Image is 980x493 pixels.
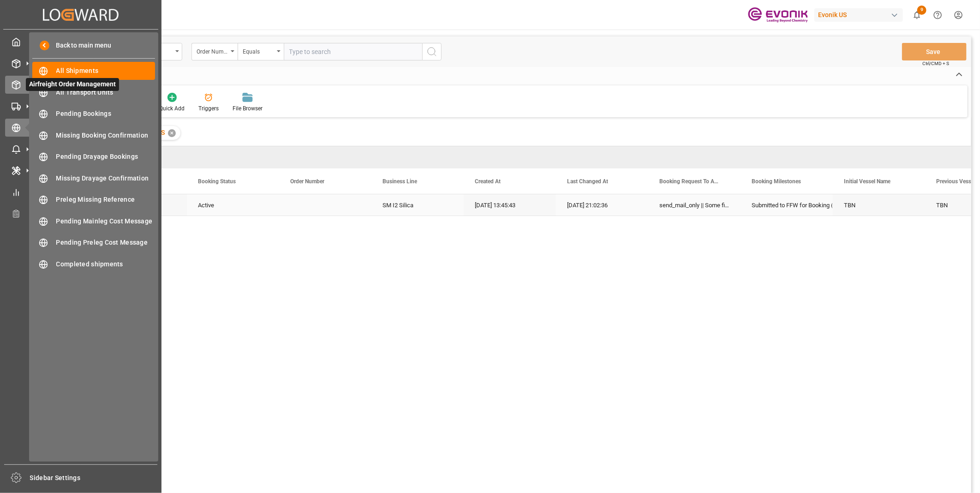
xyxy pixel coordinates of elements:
span: All Transport Units [56,88,155,97]
button: search button [422,43,442,60]
div: [DATE] 13:45:43 [464,194,556,216]
div: Active [198,195,268,216]
img: Evonik-brand-mark-Deep-Purple-RGB.jpeg_1700498283.jpeg [748,7,808,23]
a: All Transport Units [32,83,155,101]
span: Missing Booking Confirmation [56,131,155,140]
a: Pending Bookings [32,105,155,123]
button: Evonik US [814,6,907,24]
div: [DATE] 21:02:36 [556,194,648,216]
span: Last Changed At [567,178,608,185]
button: show 9 new notifications [907,5,927,25]
div: send_mail_only || Some fields are missing in shipment_bkg_rqst schema- [['consigneeAddressZipcode']] [648,194,741,216]
div: Evonik US [814,8,903,22]
a: Completed shipments [32,255,155,273]
a: Missing Booking Confirmation [32,126,155,144]
button: open menu [238,43,284,60]
div: Submitted to FFW for Booking (Pending) [752,195,822,216]
span: Back to main menu [49,41,112,50]
div: SM I2 Silica [371,194,464,216]
div: TBN [833,194,925,216]
a: Pending Preleg Cost Message [32,234,155,252]
button: open menu [191,43,238,60]
span: All Shipments [56,66,155,76]
a: Transport Planner [5,204,156,222]
a: Preleg Missing Reference [32,191,155,209]
span: Business Line [382,178,417,185]
div: Equals [243,45,274,56]
div: Triggers [198,104,219,113]
input: Type to search [284,43,422,60]
span: Order Number [290,178,324,185]
div: File Browser [233,104,263,113]
span: Sidebar Settings [30,473,158,483]
span: Ctrl/CMD + S [922,60,949,67]
div: ✕ [168,129,176,137]
span: Preleg Missing Reference [56,195,155,204]
a: Pending Mainleg Cost Message [32,212,155,230]
button: Save [902,43,967,60]
span: Completed shipments [56,259,155,269]
span: Pending Preleg Cost Message [56,238,155,247]
span: Booking Request To ABS Error [659,178,721,185]
span: Pending Bookings [56,109,155,119]
a: My Cockpit [5,33,156,51]
span: Airfreight Order Management [26,78,119,91]
a: Missing Drayage Confirmation [32,169,155,187]
a: All Shipments [32,62,155,80]
span: Booking Milestones [752,178,801,185]
span: Pending Drayage Bookings [56,152,155,162]
span: Initial Vessel Name [844,178,890,185]
span: Created At [475,178,501,185]
span: Pending Mainleg Cost Message [56,216,155,226]
span: Missing Drayage Confirmation [56,174,155,183]
div: Quick Add [159,104,185,113]
a: Pending Drayage Bookings [32,148,155,166]
span: 9 [917,6,926,15]
span: Booking Status [198,178,236,185]
div: Order Number [197,45,228,56]
button: Help Center [927,5,948,25]
a: My Reports [5,183,156,201]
